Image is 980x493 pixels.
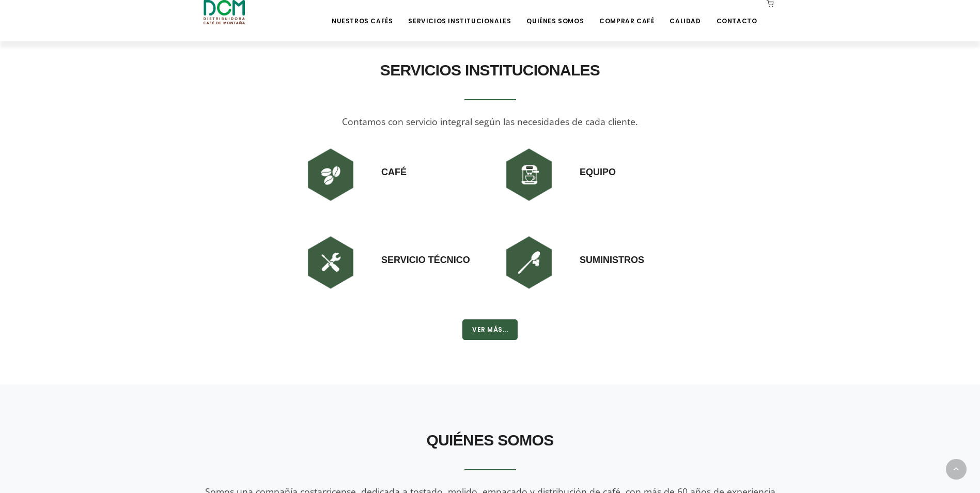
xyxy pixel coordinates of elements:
h3: Suministros [580,232,644,267]
img: DCM-WEB-HOME-ICONOS-240X240-02.png [498,144,560,206]
a: Servicios Institucionales [402,1,517,25]
a: Quiénes Somos [520,1,590,25]
h2: Quiénes Somos [204,426,777,455]
a: Calidad [663,1,707,25]
span: Contamos con servicio integral según las necesidades de cada cliente. [342,115,638,128]
h3: Café [381,144,407,179]
a: Ver Más... [462,326,518,335]
h3: Servicio Técnico [381,232,470,267]
a: Contacto [710,1,764,25]
h2: SERVICIOS INSTITUCIONALES [300,56,681,85]
img: DCM-WEB-HOME-ICONOS-240X240-03.png [300,232,362,294]
img: DCM-WEB-HOME-ICONOS-240X240-01.png [300,144,362,206]
h3: Equipo [580,144,616,179]
button: Ver Más... [462,319,518,340]
a: Comprar Café [593,1,660,25]
img: DCM-WEB-HOME-ICONOS-240X240-04.png [498,232,560,294]
a: Nuestros Cafés [325,1,399,25]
